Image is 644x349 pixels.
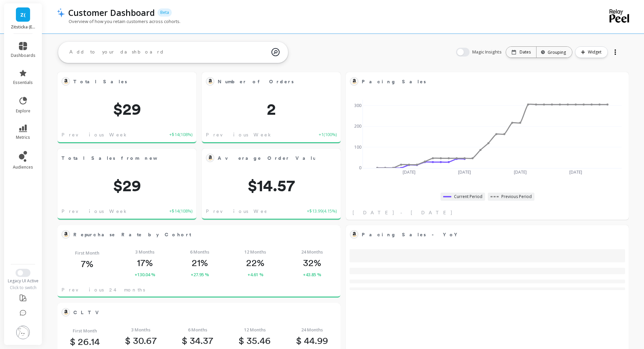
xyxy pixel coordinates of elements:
[362,230,603,239] span: Pacing Sales - YoY
[192,257,208,268] p: 21%
[362,231,461,238] span: Pacing Sales - YoY
[13,165,33,170] span: audiences
[190,248,209,255] span: 6 Months
[301,326,323,333] span: 24 Months
[588,49,603,56] span: Widget
[131,326,150,333] span: 3 Months
[70,336,75,347] span: $
[135,271,155,278] span: +130.04 %
[218,153,315,163] span: Average Order Value - Amazon
[73,78,127,85] span: Total Sales
[206,131,273,138] span: Previous Week
[62,208,129,215] span: Previous Week
[191,271,209,278] span: +27.95 %
[353,209,453,216] span: [DATE] - [DATE]
[520,49,531,55] p: Dates
[73,327,97,334] span: First Month
[81,258,93,269] p: 7%
[169,131,192,138] span: +$14 ( 108% )
[73,308,315,317] span: CLTV
[57,101,196,117] span: $29
[73,309,103,316] span: CLTV
[57,18,181,24] p: Overview of how you retain customers across cohorts.
[137,257,153,268] p: 17%
[206,208,273,215] span: Previous Week
[271,43,280,61] img: magic search icon
[57,177,196,194] span: $29
[362,78,426,85] span: Pacing Sales
[303,271,321,278] span: +43.85 %
[62,153,171,163] span: Total Sales from new customers
[125,335,157,346] p: 30.67
[244,248,266,255] span: 12 Months
[247,271,263,278] span: +4.61 %
[11,53,35,58] span: dashboards
[16,135,30,140] span: metrics
[296,335,302,346] span: $
[70,336,100,347] p: 26.14
[454,194,482,199] span: Current Period
[202,101,341,117] span: 2
[73,230,315,239] span: Repurchase Rate by Cohort
[13,80,33,85] span: essentials
[301,248,323,255] span: 24 Months
[575,46,608,58] button: Widget
[158,8,172,17] p: Beta
[62,131,129,138] span: Previous Week
[4,278,42,284] div: Legacy UI Active
[62,155,209,162] span: Total Sales from new customers
[4,285,42,290] div: Click to switch
[135,248,154,255] span: 3 Months
[244,326,266,333] span: 12 Months
[307,208,337,215] span: +$13.99 ( 4.15% )
[11,24,35,30] p: Zitsticka (Essor)
[16,269,30,277] button: Switch to New UI
[20,11,26,19] span: Z(
[73,77,171,86] span: Total Sales
[218,78,294,85] span: Number of Orders
[68,7,155,18] p: Customer Dashboard
[218,155,368,162] span: Average Order Value - Amazon
[543,49,566,56] div: Grouping
[202,177,341,194] span: $14.57
[296,335,328,346] p: 44.99
[188,326,207,333] span: 6 Months
[62,286,145,293] span: Previous 24 months
[182,335,187,346] span: $
[319,131,337,138] span: +1 ( 100% )
[303,257,321,268] p: 32%
[472,49,503,56] span: Magic Insights
[246,257,264,268] p: 22%
[16,326,30,339] img: profile picture
[125,335,130,346] span: $
[239,335,244,346] span: $
[239,335,271,346] p: 35.46
[57,8,65,17] img: header icon
[218,77,315,86] span: Number of Orders
[362,77,603,86] span: Pacing Sales
[182,335,213,346] p: 34.37
[73,231,191,238] span: Repurchase Rate by Cohort
[501,194,532,199] span: Previous Period
[16,108,30,114] span: explore
[75,249,99,256] span: First Month
[169,208,192,215] span: +$14 ( 108% )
